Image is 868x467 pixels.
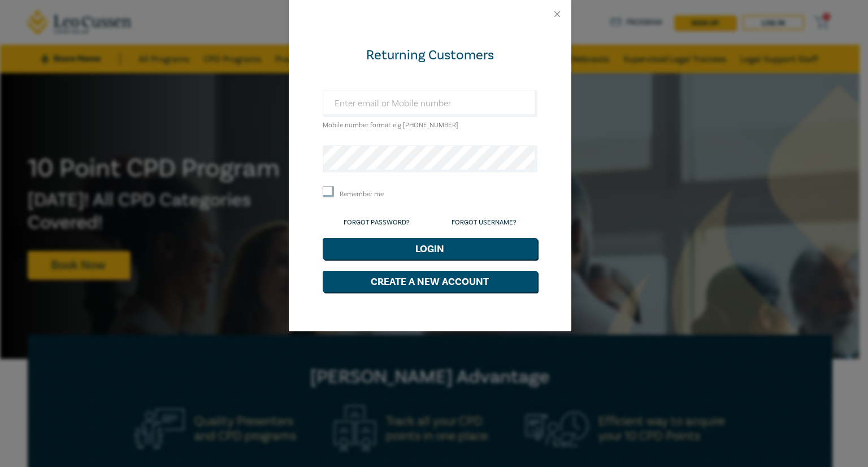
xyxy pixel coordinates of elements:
button: Create a New Account [323,271,537,292]
a: Forgot Username? [452,218,517,227]
input: Enter email or Mobile number [323,90,537,117]
button: Close [552,9,562,19]
button: Login [323,238,537,260]
small: Mobile number format e.g [PHONE_NUMBER] [323,121,458,129]
div: Returning Customers [323,46,537,64]
label: Remember me [340,189,384,199]
a: Forgot Password? [344,218,410,227]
